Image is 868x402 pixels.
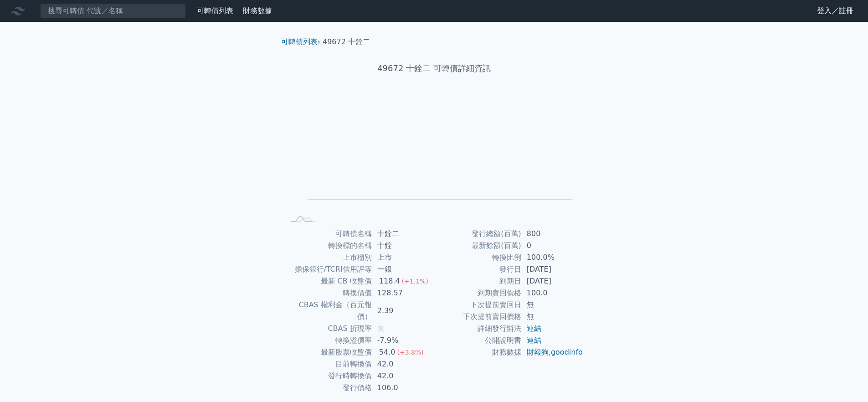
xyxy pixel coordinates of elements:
g: Chart [299,103,573,212]
td: 財務數據 [434,346,521,358]
td: 十銓 [372,240,434,252]
h1: 49672 十銓二 可轉債詳細資訊 [274,62,595,75]
input: 搜尋可轉債 代號／名稱 [40,3,186,19]
td: , [521,346,584,358]
td: 下次提前賣回日 [434,299,521,311]
td: 上市櫃別 [285,252,372,263]
td: 最新 CB 收盤價 [285,275,372,287]
td: [DATE] [521,263,584,275]
a: 可轉債列表 [281,37,318,46]
td: 2.39 [372,299,434,323]
td: CBAS 權利金（百元報價） [285,299,372,323]
a: goodinfo [551,348,583,356]
td: 800 [521,228,584,240]
td: 到期賣回價格 [434,287,521,299]
td: 0 [521,240,584,252]
span: (+1.1%) [402,278,428,285]
a: 連結 [527,324,541,333]
td: 詳細發行辦法 [434,323,521,335]
td: 目前轉換價 [285,358,372,370]
a: 可轉債列表 [197,6,233,15]
td: 擔保銀行/TCRI信用評等 [285,263,372,275]
a: 財報狗 [527,348,549,356]
td: 42.0 [372,358,434,370]
td: 轉換溢價率 [285,335,372,346]
td: 十銓二 [372,228,434,240]
td: 發行時轉換價 [285,370,372,382]
td: [DATE] [521,275,584,287]
td: 最新餘額(百萬) [434,240,521,252]
li: 49672 十銓二 [323,36,370,47]
td: 一銀 [372,263,434,275]
td: 發行總額(百萬) [434,228,521,240]
td: 106.0 [372,382,434,394]
div: 118.4 [377,275,402,287]
td: 公開說明書 [434,335,521,346]
td: 發行價格 [285,382,372,394]
a: 連結 [527,336,541,345]
td: 100.0% [521,252,584,263]
td: 轉換價值 [285,287,372,299]
td: 42.0 [372,370,434,382]
td: 可轉債名稱 [285,228,372,240]
td: 無 [521,311,584,323]
td: 最新股票收盤價 [285,346,372,358]
td: 100.0 [521,287,584,299]
td: 上市 [372,252,434,263]
td: -7.9% [372,335,434,346]
td: 128.57 [372,287,434,299]
span: 無 [377,324,385,333]
li: › [281,36,320,47]
td: CBAS 折現率 [285,323,372,335]
td: 轉換比例 [434,252,521,263]
td: 發行日 [434,263,521,275]
td: 轉換標的名稱 [285,240,372,252]
a: 登入／註冊 [810,4,861,18]
span: (+3.8%) [397,349,423,356]
a: 財務數據 [243,6,272,15]
td: 到期日 [434,275,521,287]
td: 無 [521,299,584,311]
td: 下次提前賣回價格 [434,311,521,323]
div: 54.0 [377,346,397,358]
